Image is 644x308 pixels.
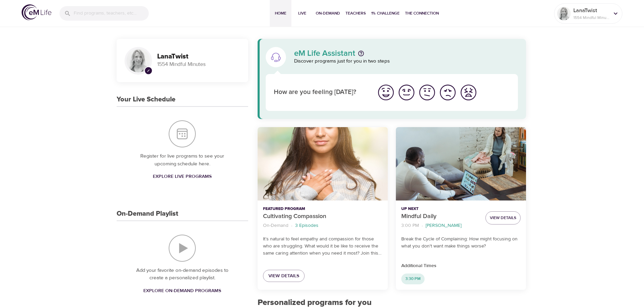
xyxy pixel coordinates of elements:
[438,83,457,102] img: bad
[258,127,388,200] button: Cultivating Compassion
[130,152,235,168] p: Register for live programs to see your upcoming schedule here.
[401,222,419,229] p: 3:00 PM
[345,10,366,17] span: Teachers
[485,211,521,224] button: View Details
[153,172,212,181] span: Explore Live Programs
[396,82,417,103] button: I'm feeling good
[291,221,292,230] li: ·
[405,10,439,17] span: The Connection
[371,10,400,17] span: 1% Challenge
[263,270,305,282] a: View Details
[74,6,149,21] input: Find programs, teachers, etc...
[557,7,571,20] img: Remy Sharp
[490,214,516,221] span: View Details
[263,236,382,257] p: It’s natural to feel empathy and compassion for those who are struggling. What would it be like t...
[169,235,196,262] img: On-Demand Playlist
[422,221,423,230] li: ·
[397,83,416,102] img: good
[150,170,214,183] a: Explore Live Programs
[157,53,240,61] h3: LanaTwist
[294,57,518,65] p: Discover programs just for you in two steps
[459,83,478,102] img: worst
[401,276,425,282] span: 3:30 PM
[573,15,609,21] p: 1554 Mindful Minutes
[401,262,521,269] p: Additional Times
[117,96,175,103] h3: Your Live Schedule
[294,49,355,57] p: eM Life Assistant
[418,83,436,102] img: ok
[401,221,480,230] nav: breadcrumb
[143,287,221,295] span: Explore On-Demand Programs
[263,221,382,230] nav: breadcrumb
[268,272,299,280] span: View Details
[157,61,240,68] p: 1554 Mindful Minutes
[401,206,480,212] p: Up Next
[141,285,224,297] a: Explore On-Demand Programs
[458,82,479,103] button: I'm feeling worst
[376,82,396,103] button: I'm feeling great
[426,222,461,229] p: [PERSON_NAME]
[294,10,310,17] span: Live
[377,83,395,102] img: great
[263,206,382,212] p: Featured Program
[270,52,281,63] img: eM Life Assistant
[169,120,196,147] img: Your Live Schedule
[401,236,521,250] p: Break the Cycle of Complaining: How might focusing on what you don't want make things worse?
[22,4,51,20] img: logo
[272,10,289,17] span: Home
[263,222,288,229] p: On-Demand
[401,274,425,284] div: 3:30 PM
[263,212,382,221] p: Cultivating Compassion
[316,10,340,17] span: On-Demand
[396,127,526,200] button: Mindful Daily
[126,49,150,72] img: Remy Sharp
[417,82,437,103] button: I'm feeling ok
[437,82,458,103] button: I'm feeling bad
[401,212,480,221] p: Mindful Daily
[295,222,318,229] p: 3 Episodes
[117,210,178,218] h3: On-Demand Playlist
[573,6,609,15] p: LanaTwist
[258,298,526,308] h2: Personalized programs for you
[130,267,235,282] p: Add your favorite on-demand episodes to create a personalized playlist.
[274,88,367,97] p: How are you feeling [DATE]?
